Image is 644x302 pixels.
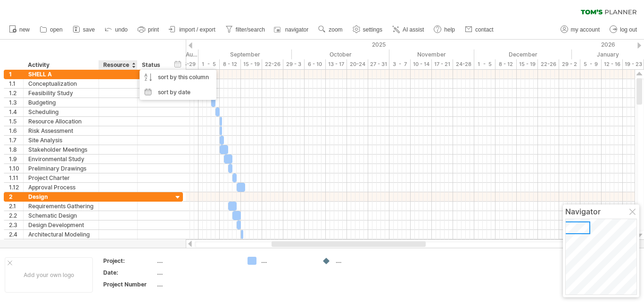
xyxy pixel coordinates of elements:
[453,59,474,69] div: 24-28
[135,24,162,36] a: print
[326,59,347,69] div: 13 - 17
[28,145,94,154] div: Stakeholder Meetings
[220,59,241,69] div: 8 - 12
[7,24,33,36] a: new
[389,59,411,69] div: 3 - 7
[9,239,23,248] div: 2.5
[285,26,308,33] span: navigator
[411,59,432,69] div: 10 - 14
[444,26,455,33] span: help
[9,155,23,163] div: 1.9
[198,49,292,59] div: September 2025
[262,59,283,69] div: 22-26
[474,49,572,59] div: December 2025
[103,257,155,265] div: Project:
[177,59,198,69] div: 25-29
[28,183,94,192] div: Approval Process
[559,59,580,69] div: 29 - 2
[28,202,94,211] div: Requirements Gathering
[236,26,265,33] span: filter/search
[9,107,23,116] div: 1.4
[142,60,163,70] div: Status
[179,26,215,33] span: import / export
[9,98,23,107] div: 1.3
[28,230,94,239] div: Architectural Modeling
[475,26,494,33] span: contact
[565,207,637,216] div: Navigator
[9,211,23,220] div: 2.2
[363,26,382,33] span: settings
[329,26,342,33] span: zoom
[389,49,474,59] div: November 2025
[558,24,603,36] a: my account
[620,26,637,33] span: log out
[403,26,424,33] span: AI assist
[9,230,23,239] div: 2.4
[198,59,220,69] div: 1 - 5
[28,107,94,116] div: Scheduling
[28,164,94,173] div: Preliminary Drawings
[336,257,387,265] div: ....
[9,126,23,135] div: 1.6
[9,145,23,154] div: 1.8
[292,49,389,59] div: October 2025
[431,24,458,36] a: help
[261,257,313,265] div: ....
[462,24,496,36] a: contact
[517,59,538,69] div: 15 - 19
[9,192,23,201] div: 2
[5,257,93,293] div: Add your own logo
[28,220,94,229] div: Design Development
[9,202,23,211] div: 2.1
[140,85,216,100] div: sort by date
[623,59,644,69] div: 19 - 23
[9,173,23,182] div: 1.11
[316,24,345,36] a: zoom
[157,280,236,288] div: ....
[28,192,94,201] div: Design
[241,59,262,69] div: 15 - 19
[495,59,517,69] div: 8 - 12
[305,59,326,69] div: 6 - 10
[28,211,94,220] div: Schematic Design
[580,59,602,69] div: 5 - 9
[83,26,95,33] span: save
[432,59,453,69] div: 17 - 21
[28,79,94,88] div: Conceptualization
[272,24,311,36] a: navigator
[148,26,159,33] span: print
[223,24,268,36] a: filter/search
[28,239,94,248] div: Structural Engineering
[28,89,94,98] div: Feasibility Study
[9,183,23,192] div: 1.12
[28,136,94,145] div: Site Analysis
[19,26,30,33] span: new
[283,59,305,69] div: 29 - 3
[103,269,155,277] div: Date:
[474,59,495,69] div: 1 - 5
[157,269,236,277] div: ....
[28,117,94,126] div: Resource Allocation
[350,24,385,36] a: settings
[368,59,389,69] div: 27 - 31
[37,24,66,36] a: open
[28,60,93,70] div: Activity
[347,59,368,69] div: 20-24
[9,79,23,88] div: 1.1
[103,280,155,288] div: Project Number
[50,26,63,33] span: open
[9,89,23,98] div: 1.2
[390,24,427,36] a: AI assist
[140,70,216,85] div: sort by this column
[28,126,94,135] div: Risk Assessment
[157,257,236,265] div: ....
[28,173,94,182] div: Project Charter
[28,98,94,107] div: Budgeting
[9,220,23,229] div: 2.3
[538,59,559,69] div: 22-26
[9,136,23,145] div: 1.7
[103,60,132,70] div: Resource
[571,26,600,33] span: my account
[28,70,94,79] div: SHELL A
[166,24,218,36] a: import / export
